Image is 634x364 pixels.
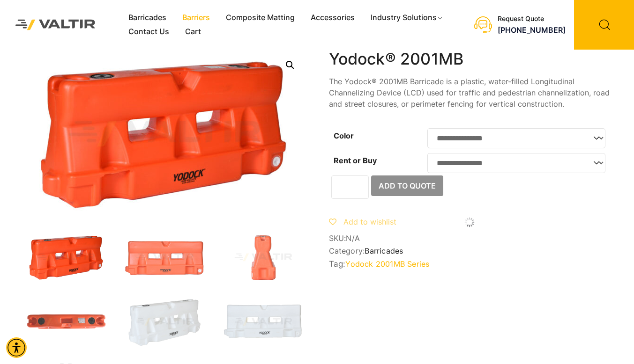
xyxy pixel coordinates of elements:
[6,337,27,358] div: Accessibility Menu
[329,234,610,243] span: SKU:
[329,247,610,255] span: Category:
[329,76,610,109] p: The Yodock® 2001MB Barricade is a plastic, water-filled Longitudinal Channelizing Device (LCD) us...
[218,11,303,25] a: Composite Matting
[24,297,109,347] img: 2001MB_Org_Top.jpg
[329,259,610,269] span: Tag:
[345,259,429,269] a: Yodock 2001MB Series
[363,11,451,25] a: Industry Solutions
[334,131,354,140] label: Color
[177,25,209,39] a: Cart
[7,11,104,39] img: Valtir Rentals
[329,50,610,69] h1: Yodock® 2001MB
[303,11,363,25] a: Accessories
[174,11,218,25] a: Barriers
[120,11,174,25] a: Barricades
[346,233,360,243] span: N/A
[221,297,306,347] img: 2001MB_Nat_Front.jpg
[120,25,177,39] a: Contact Us
[331,175,369,199] input: Product quantity
[123,232,207,283] img: 2001MB_Org_Front.jpg
[498,15,566,23] div: Request Quote
[365,246,403,255] a: Barricades
[371,175,443,196] button: Add to Quote
[334,156,377,165] label: Rent or Buy
[221,232,306,283] img: 2001MB_Org_Side.jpg
[498,25,566,35] a: call (888) 496-3625
[123,297,207,347] img: 2001MB_Nat_3Q.jpg
[24,232,109,283] img: 2001MB_Org_3Q.jpg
